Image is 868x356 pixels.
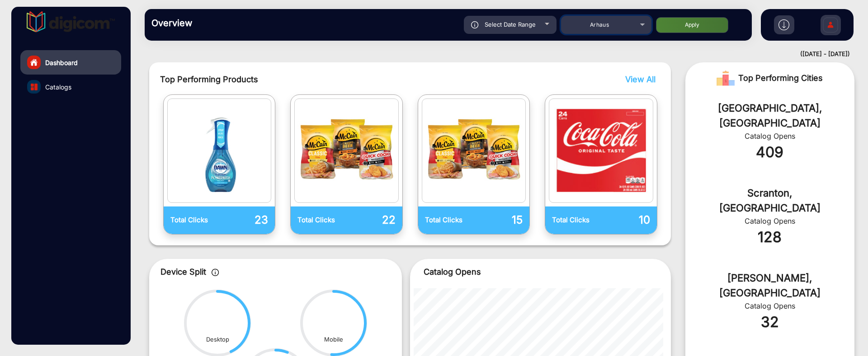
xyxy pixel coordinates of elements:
[699,311,841,333] div: 32
[623,73,653,85] button: View All
[625,75,656,84] span: View All
[699,215,841,226] div: Catalog Opens
[324,335,343,344] div: Mobile
[552,215,601,225] p: Total Clicks
[699,186,841,215] div: Scranton, [GEOGRAPHIC_DATA]
[699,271,841,300] div: [PERSON_NAME], [GEOGRAPHIC_DATA]
[45,58,78,67] span: Dashboard
[170,101,269,200] img: catalog
[151,18,278,28] h3: Overview
[136,50,850,59] div: ([DATE] - [DATE])
[601,212,650,228] p: 10
[471,21,479,28] img: icon
[160,73,541,85] span: Top Performing Products
[27,11,115,32] img: vmg-logo
[45,82,71,92] span: Catalogs
[297,101,396,200] img: catalog
[474,212,523,228] p: 15
[821,10,840,42] img: Sign%20Up.svg
[206,335,229,344] div: Desktop
[552,101,651,200] img: catalog
[425,101,524,200] img: catalog
[699,300,841,311] div: Catalog Opens
[424,266,657,278] p: Catalog Opens
[590,21,609,28] span: Arhaus
[212,269,219,276] img: icon
[699,131,841,141] div: Catalog Opens
[20,75,121,99] a: Catalogs
[699,141,841,163] div: 409
[346,212,395,228] p: 22
[699,101,841,131] div: [GEOGRAPHIC_DATA], [GEOGRAPHIC_DATA]
[20,50,121,75] a: Dashboard
[717,69,735,87] img: Rank image
[425,215,474,225] p: Total Clicks
[485,21,536,28] span: Select Date Range
[31,84,38,90] img: catalog
[170,215,219,225] p: Total Clicks
[778,19,789,30] img: h2download.svg
[297,215,346,225] p: Total Clicks
[699,226,841,248] div: 128
[219,212,268,228] p: 23
[160,267,206,276] span: Device Split
[30,58,38,66] img: home
[738,69,823,87] span: Top Performing Cities
[656,17,728,33] button: Apply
